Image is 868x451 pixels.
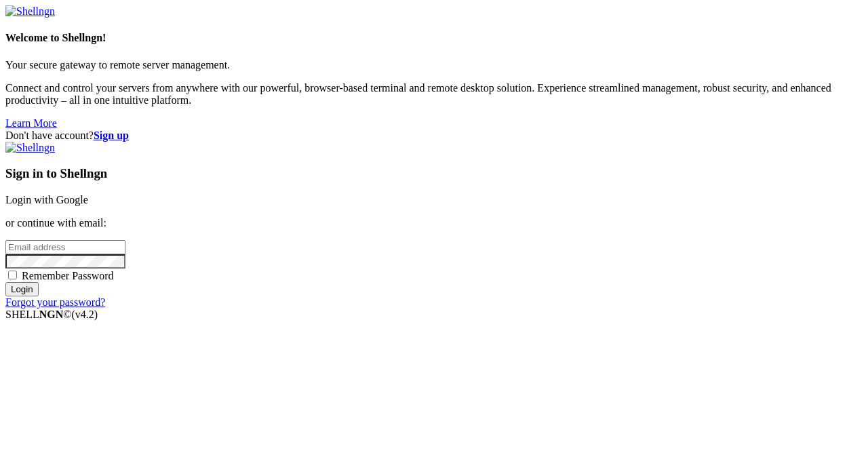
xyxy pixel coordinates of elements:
span: Remember Password [22,270,114,281]
a: Login with Google [5,194,88,205]
div: Don't have account? [5,130,863,142]
a: Forgot your password? [5,296,105,308]
h3: Sign in to Shellngn [5,166,863,181]
b: NGN [39,309,64,320]
span: 4.2.0 [72,309,98,320]
img: Shellngn [5,5,55,18]
p: or continue with email: [5,217,863,229]
input: Login [5,282,39,296]
input: Email address [5,240,125,254]
a: Sign up [94,130,129,141]
span: SHELL © [5,309,98,320]
img: Shellngn [5,142,55,154]
a: Learn More [5,117,57,129]
h4: Welcome to Shellngn! [5,32,863,44]
p: Connect and control your servers from anywhere with our powerful, browser-based terminal and remo... [5,82,863,106]
p: Your secure gateway to remote server management. [5,59,863,71]
input: Remember Password [8,271,17,279]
